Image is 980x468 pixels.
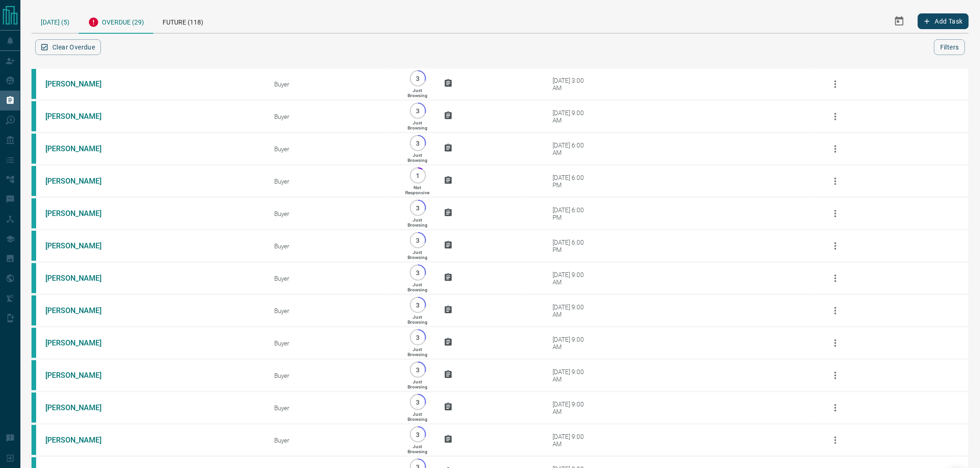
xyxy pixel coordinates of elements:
[45,177,115,185] a: [PERSON_NAME]
[408,120,427,130] p: Just Browsing
[31,134,36,164] div: condos.ca
[45,144,115,153] a: [PERSON_NAME]
[31,360,36,390] div: condos.ca
[408,153,427,163] p: Just Browsing
[408,444,427,454] p: Just Browsing
[45,403,115,412] a: [PERSON_NAME]
[45,306,115,315] a: [PERSON_NAME]
[31,393,36,423] div: condos.ca
[553,433,592,448] div: [DATE] 9:00 AM
[415,140,421,147] p: 3
[31,231,36,261] div: condos.ca
[274,178,392,185] div: Buyer
[45,112,115,121] a: [PERSON_NAME]
[408,347,427,357] p: Just Browsing
[553,142,592,156] div: [DATE] 6:00 AM
[31,9,79,33] div: [DATE] (5)
[553,368,592,383] div: [DATE] 9:00 AM
[553,109,592,124] div: [DATE] 9:00 AM
[79,9,153,34] div: Overdue (29)
[553,239,592,253] div: [DATE] 6:00 PM
[415,204,421,211] p: 3
[415,366,421,373] p: 3
[31,296,36,326] div: condos.ca
[408,217,427,228] p: Just Browsing
[35,39,101,55] button: Clear Overdue
[274,210,392,217] div: Buyer
[553,336,592,351] div: [DATE] 9:00 AM
[415,399,421,406] p: 3
[274,404,392,412] div: Buyer
[408,250,427,260] p: Just Browsing
[553,206,592,221] div: [DATE] 6:00 PM
[553,303,592,318] div: [DATE] 9:00 AM
[553,271,592,286] div: [DATE] 9:00 AM
[415,75,421,82] p: 3
[274,275,392,282] div: Buyer
[415,107,421,114] p: 3
[274,145,392,153] div: Buyer
[408,412,427,422] p: Just Browsing
[45,339,115,347] a: [PERSON_NAME]
[45,241,115,250] a: [PERSON_NAME]
[45,371,115,380] a: [PERSON_NAME]
[31,101,36,131] div: condos.ca
[888,10,911,32] button: Select Date Range
[415,237,421,244] p: 3
[415,334,421,341] p: 3
[153,9,213,33] div: Future (118)
[31,198,36,228] div: condos.ca
[408,379,427,389] p: Just Browsing
[274,113,392,120] div: Buyer
[274,372,392,379] div: Buyer
[553,174,592,189] div: [DATE] 6:00 PM
[45,209,115,218] a: [PERSON_NAME]
[31,425,36,455] div: condos.ca
[31,263,36,293] div: condos.ca
[45,80,115,88] a: [PERSON_NAME]
[31,328,36,358] div: condos.ca
[408,88,427,98] p: Just Browsing
[553,400,592,415] div: [DATE] 9:00 AM
[408,314,427,325] p: Just Browsing
[415,302,421,308] p: 3
[415,172,421,179] p: 1
[45,274,115,283] a: [PERSON_NAME]
[415,431,421,438] p: 3
[408,282,427,292] p: Just Browsing
[274,339,392,347] div: Buyer
[918,13,969,29] button: Add Task
[274,80,392,88] div: Buyer
[934,39,965,55] button: Filters
[415,269,421,276] p: 3
[274,437,392,444] div: Buyer
[553,77,592,92] div: [DATE] 3:00 AM
[45,436,115,444] a: [PERSON_NAME]
[31,69,36,99] div: condos.ca
[31,166,36,196] div: condos.ca
[274,242,392,250] div: Buyer
[406,185,430,195] p: Not Responsive
[274,307,392,314] div: Buyer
